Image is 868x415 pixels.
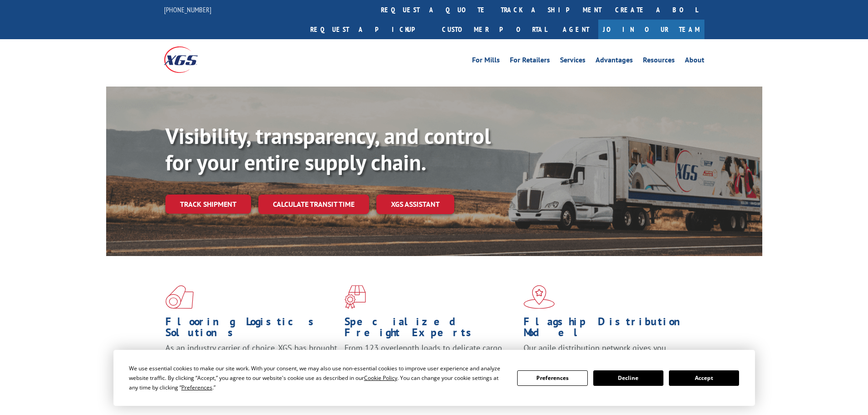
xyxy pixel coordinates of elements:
[524,316,696,343] h1: Flagship Distribution Model
[129,364,506,392] div: We use essential cookies to make our site work. With your consent, we may also use non-essential ...
[113,350,755,406] div: Cookie Consent Prompt
[165,343,337,375] span: As an industry carrier of choice, XGS has brought innovation and dedication to flooring logistics...
[165,316,338,343] h1: Flooring Logistics Solutions
[593,370,663,386] button: Decline
[364,374,397,382] span: Cookie Policy
[165,122,491,176] b: Visibility, transparency, and control for your entire supply chain.
[344,316,517,343] h1: Specialized Freight Experts
[560,56,586,67] a: Services
[303,20,435,39] a: Request a pickup
[524,343,691,364] span: Our agile distribution network gives you nationwide inventory management on demand.
[669,370,739,386] button: Accept
[376,195,454,214] a: XGS ASSISTANT
[554,20,598,39] a: Agent
[344,343,517,383] p: From 123 overlength loads to delicate cargo, our experienced staff knows the best way to move you...
[164,5,211,14] a: [PHONE_NUMBER]
[344,285,366,309] img: xgs-icon-focused-on-flooring-red
[472,56,500,67] a: For Mills
[165,195,251,214] a: Track shipment
[643,56,675,67] a: Resources
[510,56,550,67] a: For Retailers
[165,285,194,309] img: xgs-icon-total-supply-chain-intelligence-red
[685,56,704,67] a: About
[524,285,555,309] img: xgs-icon-flagship-distribution-model-red
[517,370,587,386] button: Preferences
[258,195,369,214] a: Calculate transit time
[181,384,212,391] span: Preferences
[435,20,554,39] a: Customer Portal
[598,20,704,39] a: Join Our Team
[596,56,633,67] a: Advantages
